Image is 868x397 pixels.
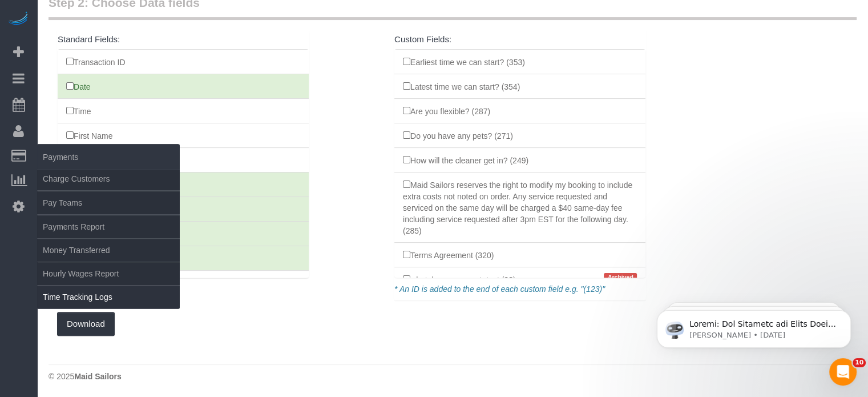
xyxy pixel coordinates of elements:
[853,358,866,367] span: 10
[394,267,645,292] li: what_happens_next_text (28)
[58,98,309,123] li: Time
[37,191,180,214] a: Pay Teams
[37,262,180,285] a: Hourly Wages Report
[37,144,180,170] span: Payments
[58,74,309,99] li: Date
[58,147,309,173] li: Last Name
[394,172,645,243] li: Maid Sailors reserves the right to modify my booking to include extra costs not noted on order. A...
[394,147,645,173] li: How will the cleaner get in? (249)
[58,35,309,45] h4: Standard Fields:
[394,35,645,45] h4: Custom Fields:
[37,167,180,309] ul: Payments
[394,98,645,123] li: Are you flexible? (287)
[829,358,857,386] iframe: Intercom live chat
[58,221,309,246] li: Email
[58,172,309,197] li: Full Name
[49,371,857,382] div: © 2025
[74,372,121,381] strong: Maid Sailors
[394,49,645,74] li: Earliest time we can start? (353)
[58,123,309,148] li: First Name
[58,270,309,295] li: City
[58,197,309,222] li: Company Name
[37,239,180,262] a: Money Transferred
[37,215,180,238] a: Payments Report
[7,11,30,27] img: Automaid Logo
[37,167,180,190] a: Charge Customers
[394,74,645,99] li: Latest time we can start? (354)
[394,242,645,267] li: Terms Agreement (320)
[58,49,309,74] li: Transaction ID
[604,273,637,283] span: Archived
[37,286,180,308] a: Time Tracking Logs
[394,284,605,294] em: * An ID is added to the end of each custom field e.g. "(123)"
[57,312,115,336] button: Download
[58,246,309,271] li: Address
[394,123,645,148] li: Do you have any pets? (271)
[640,286,868,366] iframe: Intercom notifications message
